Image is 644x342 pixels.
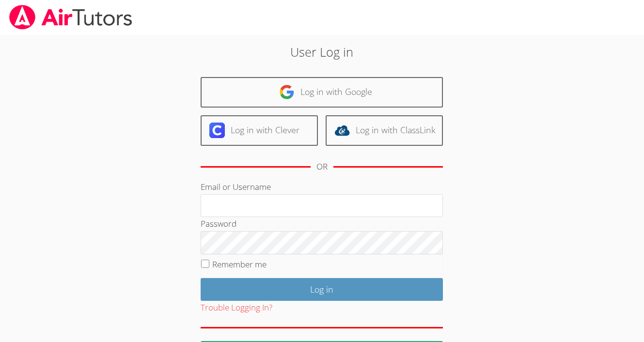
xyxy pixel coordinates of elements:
img: classlink-logo-d6bb404cc1216ec64c9a2012d9dc4662098be43eaf13dc465df04b49fa7ab582.svg [334,123,350,138]
img: clever-logo-6eab21bc6e7a338710f1a6ff85c0baf02591cd810cc4098c63d3a4b26e2feb20.svg [209,123,225,138]
label: Password [201,218,236,229]
h2: User Log in [148,43,496,61]
img: google-logo-50288ca7cdecda66e5e0955fdab243c47b7ad437acaf1139b6f446037453330a.svg [279,84,295,100]
label: Remember me [212,259,267,270]
input: Log in [201,278,443,301]
img: airtutors_banner-c4298cdbf04f3fff15de1276eac7730deb9818008684d7c2e4769d2f7ddbe033.png [8,5,133,30]
a: Log in with Clever [201,115,318,146]
div: OR [316,160,328,174]
a: Log in with Google [201,77,443,108]
button: Trouble Logging In? [201,301,272,315]
label: Email or Username [201,181,271,192]
a: Log in with ClassLink [326,115,443,146]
